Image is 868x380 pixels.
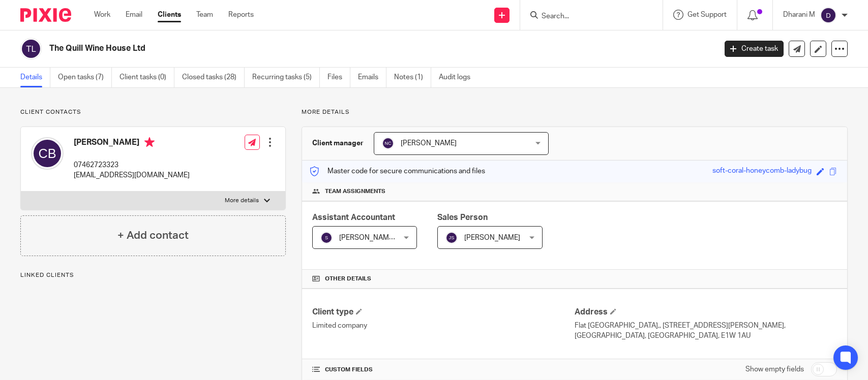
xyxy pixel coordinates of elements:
[126,10,142,20] a: Email
[58,68,112,87] a: Open tasks (7)
[196,10,213,20] a: Team
[687,11,727,18] span: Get Support
[358,68,386,87] a: Emails
[339,234,407,241] span: [PERSON_NAME] K V
[228,10,254,20] a: Reports
[20,8,71,22] img: Pixie
[20,38,42,59] img: svg%3E
[312,138,364,148] h3: Client manager
[327,68,350,87] a: Files
[401,140,457,147] span: [PERSON_NAME]
[445,232,458,244] img: svg%3E
[783,10,815,20] p: Dharani M
[439,68,478,87] a: Audit logs
[74,137,190,150] h4: [PERSON_NAME]
[312,366,575,374] h4: CUSTOM FIELDS
[325,187,385,196] span: Team assignments
[437,213,488,221] span: Sales Person
[745,364,804,374] label: Show empty fields
[49,43,577,54] h2: The Quill Wine House Ltd
[117,228,189,243] h4: + Add contact
[158,10,181,20] a: Clients
[541,12,632,21] input: Search
[820,7,836,23] img: svg%3E
[312,213,395,221] span: Assistant Accountant
[382,137,394,149] img: svg%3E
[182,68,245,87] a: Closed tasks (28)
[725,41,784,57] a: Create task
[312,307,575,318] h4: Client type
[31,137,64,170] img: svg%3E
[225,197,259,205] p: More details
[325,275,371,283] span: Other details
[144,137,155,147] i: Primary
[464,234,520,241] span: [PERSON_NAME]
[575,331,837,341] p: [GEOGRAPHIC_DATA], [GEOGRAPHIC_DATA], E1W 1AU
[20,108,286,116] p: Client contacts
[20,68,50,87] a: Details
[575,307,837,318] h4: Address
[394,68,431,87] a: Notes (1)
[94,10,110,20] a: Work
[310,166,485,176] p: Master code for secure communications and files
[312,321,575,331] p: Limited company
[302,108,848,116] p: More details
[712,166,812,177] div: soft-coral-honeycomb-ladybug
[575,321,837,331] p: Flat [GEOGRAPHIC_DATA],, [STREET_ADDRESS][PERSON_NAME],
[119,68,174,87] a: Client tasks (0)
[74,160,190,170] p: 07462723323
[20,271,286,279] p: Linked clients
[320,232,333,244] img: svg%3E
[74,170,190,180] p: [EMAIL_ADDRESS][DOMAIN_NAME]
[252,68,320,87] a: Recurring tasks (5)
